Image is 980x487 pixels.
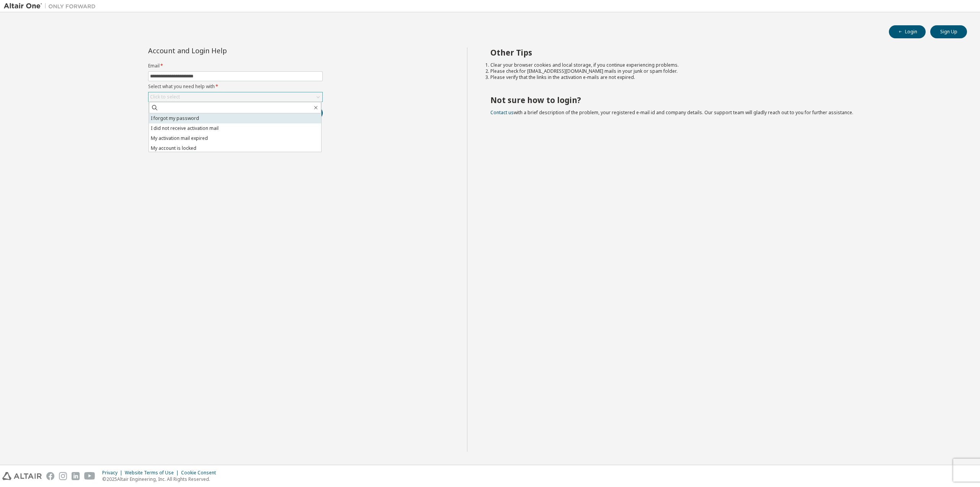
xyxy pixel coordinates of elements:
[148,84,323,90] label: Select what you need help with
[84,472,95,480] img: youtube.svg
[930,25,967,38] button: Sign Up
[150,94,180,100] div: Click to select
[490,62,954,68] li: Clear your browser cookies and local storage, if you continue experiencing problems.
[490,95,954,105] h2: Not sure how to login?
[181,470,220,476] div: Cookie Consent
[490,68,954,74] li: Please check for [EMAIL_ADDRESS][DOMAIN_NAME] mails in your junk or spam folder.
[46,472,54,480] img: facebook.svg
[148,48,288,54] div: Account and Login Help
[490,74,954,80] li: Please verify that the links in the activation e-mails are not expired.
[490,109,853,116] span: with a brief description of the problem, your registered e-mail id and company details. Our suppo...
[2,472,42,480] img: altair_logo.svg
[149,92,322,102] div: Click to select
[148,63,323,69] label: Email
[102,476,220,482] p: © 2025 Altair Engineering, Inc. All Rights Reserved.
[490,48,954,57] h2: Other Tips
[125,470,181,476] div: Website Terms of Use
[102,470,125,476] div: Privacy
[149,113,321,123] li: I forgot my password
[490,109,514,116] a: Contact us
[72,472,80,480] img: linkedin.svg
[889,25,926,38] button: Login
[4,2,100,10] img: Altair One
[59,472,67,480] img: instagram.svg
